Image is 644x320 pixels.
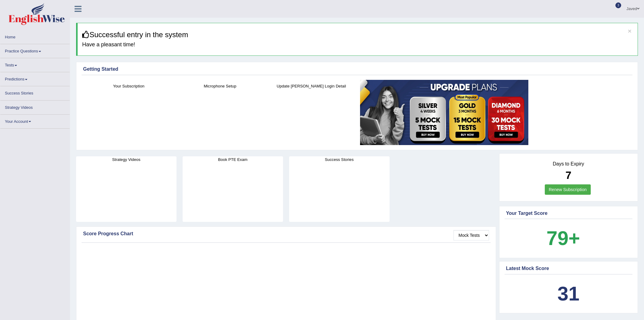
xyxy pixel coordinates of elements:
b: 31 [558,283,579,305]
h4: Success Stories [289,156,390,163]
a: Home [0,30,70,42]
h4: Days to Expiry [506,161,631,167]
span: 3 [615,2,621,8]
a: Practice Questions [0,44,70,56]
div: Getting Started [83,66,631,73]
b: 79+ [547,227,580,249]
b: 7 [565,169,571,181]
h4: Your Subscription [86,83,171,89]
a: Renew Subscription [545,184,591,195]
h4: Update [PERSON_NAME] Login Detail [269,83,354,89]
a: Tests [0,58,70,70]
div: Score Progress Chart [83,230,489,237]
a: Predictions [0,72,70,84]
h4: Strategy Videos [76,156,177,163]
img: small5.jpg [360,80,528,145]
a: Strategy Videos [0,101,70,112]
h3: Successful entry in the system [82,31,633,39]
a: Success Stories [0,86,70,98]
h4: Have a pleasant time! [82,42,633,48]
div: Latest Mock Score [506,265,631,272]
button: × [628,28,632,34]
h4: Microphone Setup [177,83,263,89]
div: Your Target Score [506,210,631,217]
a: Your Account [0,115,70,126]
h4: Book PTE Exam [183,156,283,163]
